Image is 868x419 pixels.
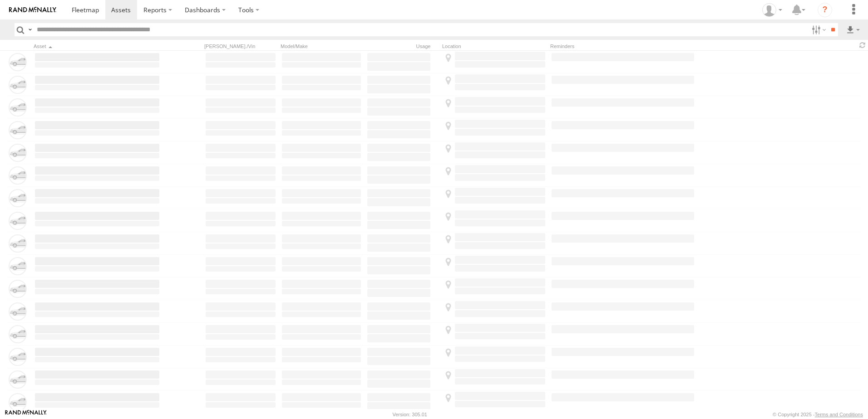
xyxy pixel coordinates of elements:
[9,7,56,13] img: rand-logo.svg
[818,3,832,17] i: ?
[393,412,427,417] div: Version: 305.01
[204,43,277,49] div: [PERSON_NAME]./Vin
[815,412,863,417] a: Terms and Conditions
[5,410,47,419] a: Visit our Website
[773,412,863,417] div: © Copyright 2025 -
[808,23,828,36] label: Search Filter Options
[366,43,439,49] div: Usage
[34,43,161,49] div: Click to Sort
[281,43,362,49] div: Model/Make
[26,23,34,36] label: Search Query
[857,41,868,49] span: Refresh
[845,23,861,36] label: Export results as...
[442,43,547,49] div: Location
[759,3,785,17] div: Rachel Marshall
[550,43,695,49] div: Reminders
